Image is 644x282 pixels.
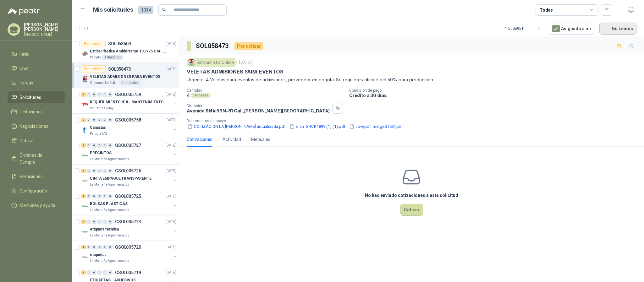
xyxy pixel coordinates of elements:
div: 0 [86,270,91,275]
span: Órdenes de Compra [19,152,59,165]
p: Estiba Plástica Antiderrame 130 x75 CM - Capacidad 180-200 Litros [90,48,168,54]
div: 0 [102,169,107,173]
p: [DATE] [166,244,176,250]
span: Remisiones [19,173,43,180]
p: VELETAS ADMISIONES PARA EVENTOS [187,68,283,75]
div: 0 [86,169,91,173]
div: 0 [97,270,102,275]
button: Cotizar [400,204,423,216]
p: [DATE] [166,168,176,174]
div: 0 [97,245,102,249]
div: 0 [97,194,102,198]
span: Negociaciones [19,123,48,130]
div: 0 [108,92,113,97]
div: 0 [102,245,107,249]
div: 0 [108,143,113,148]
a: 1 0 0 0 0 0 GSOL005720[DATE] Company LogoetiquetasLa Montaña Agromercados [81,243,178,263]
div: 0 [92,270,96,275]
img: Company Logo [81,101,89,108]
p: La Montaña Agromercados [90,208,129,213]
div: 1 [81,143,86,148]
p: etiquetas [90,252,107,258]
div: 0 [86,92,91,97]
p: [DATE] [166,193,176,199]
div: 1 [81,245,86,249]
span: Cotizar [19,137,34,144]
img: Company Logo [81,228,89,236]
p: Condición de pago [349,88,641,93]
div: 0 [92,220,96,224]
p: GSOL005727 [115,143,141,148]
div: 1 [81,270,86,275]
div: 0 [108,169,113,173]
img: Company Logo [81,203,89,210]
div: 0 [102,270,107,275]
div: 0 [86,118,91,122]
button: No Leídos [599,23,636,35]
h1: Mis solicitudes [93,5,133,14]
div: 0 [102,118,107,122]
p: SOL058504 [108,41,131,46]
p: CINTA EMPAQUE TRANSPARENTE [90,176,151,182]
p: [DATE] [166,143,176,149]
div: 1 [81,220,86,224]
p: [DATE] [239,60,252,66]
span: Chat [19,65,29,72]
p: [DATE] [166,41,176,47]
div: 0 [86,220,91,224]
p: PRECINTOS [90,150,112,156]
div: Cotizaciones [187,136,212,143]
div: 0 [102,92,107,97]
p: Crédito a 30 días [349,93,641,98]
div: 0 [102,220,107,224]
div: 0 [92,194,96,198]
a: Inicio [8,48,65,60]
div: 1 [81,169,86,173]
div: 0 [97,220,102,224]
p: Gimnasio La Colina [90,80,118,85]
a: Negociaciones [8,120,65,132]
div: 0 [92,143,96,148]
div: 1 - 50 de 951 [505,24,544,34]
span: Manuales y ayuda [19,202,55,209]
div: 0 [97,169,102,173]
p: GSOL005723 [115,220,141,224]
a: Por cotizarSOL058473[DATE] Company LogoVELETAS ADMISIONES PARA EVENTOSGimnasio La Colina4 Unidades [72,63,179,88]
button: Asignado a mi [549,23,594,35]
p: Canastas [90,125,106,131]
p: [PERSON_NAME] [24,33,65,36]
img: Company Logo [81,253,89,261]
img: Company Logo [81,50,89,57]
span: 1034 [138,6,153,14]
div: Actividad [223,136,241,143]
span: Licitaciones [19,108,43,115]
a: 1 0 0 0 0 0 GSOL005759[DATE] Company LogoREQUERIMIENTO N°8 - MANTENIMIENTOIndustrias Tomy [81,91,178,111]
a: Tareas [8,77,65,89]
p: GSOL005726 [115,169,141,173]
div: Por cotizar [234,42,263,50]
a: Configuración [8,185,65,197]
p: [DATE] [166,117,176,123]
div: Unidades [191,93,211,98]
p: GSOL005725 [115,194,141,198]
p: GSOL005719 [115,270,141,275]
div: 0 [86,245,91,249]
img: Company Logo [81,152,89,159]
p: [DATE] [166,66,176,72]
p: La Montaña Agromercados [90,157,129,162]
a: Solicitudes [8,91,65,103]
a: 1 0 0 0 0 0 GSOL005726[DATE] Company LogoCINTA EMPAQUE TRANSPARENTELa Montaña Agromercados [81,167,178,187]
div: Por cotizar [81,65,106,73]
p: [DATE] [166,270,176,276]
div: Por cotizar [81,40,106,47]
a: Por cotizarSOL058504[DATE] Company LogoEstiba Plástica Antiderrame 130 x75 CM - Capacidad 180-200... [72,37,179,63]
div: 1 [81,194,86,198]
p: [PERSON_NAME] [PERSON_NAME] [24,23,65,31]
div: Gimnasio La Colina [187,58,237,67]
a: Órdenes de Compra [8,149,65,168]
span: Inicio [19,51,30,57]
h3: SOL058473 [196,41,229,51]
div: 0 [97,92,102,97]
a: 2 0 0 0 0 0 GSOL005758[DATE] Company LogoCanastasPerugia SAS [81,116,178,136]
div: Mensajes [251,136,270,143]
